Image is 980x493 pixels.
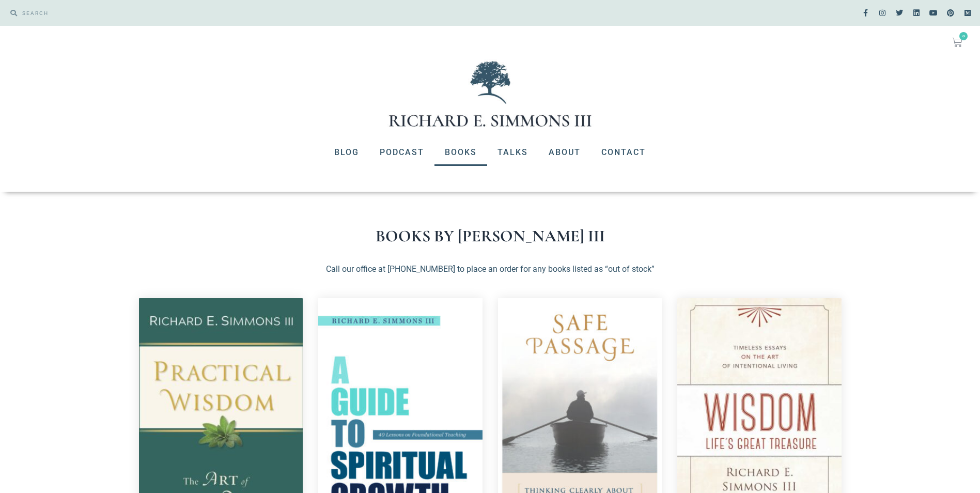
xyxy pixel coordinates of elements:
[940,31,975,54] a: 0
[591,139,656,166] a: Contact
[487,139,538,166] a: Talks
[139,263,842,275] p: Call our office at [PHONE_NUMBER] to place an order for any books listed as “out of stock”
[959,32,968,40] span: 0
[139,228,842,244] h1: Books by [PERSON_NAME] III
[538,139,591,166] a: About
[17,5,485,21] input: SEARCH
[369,139,434,166] a: Podcast
[324,139,369,166] a: Blog
[434,139,487,166] a: Books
